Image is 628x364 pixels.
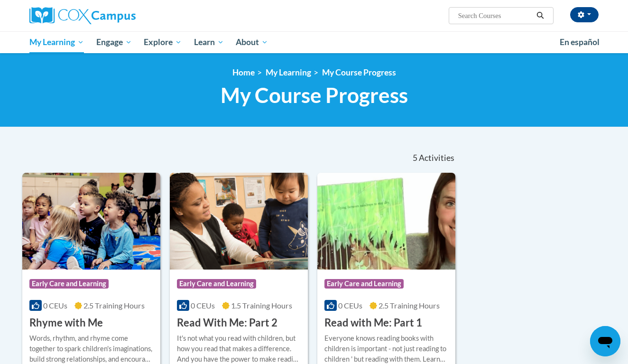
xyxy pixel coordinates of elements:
img: Course Logo [170,173,308,270]
span: En español [560,37,600,47]
span: Explore [144,37,182,48]
button: Search [533,10,547,21]
span: Activities [419,153,454,163]
span: 0 CEUs [191,301,215,310]
h3: Read With Me: Part 2 [177,316,277,330]
a: My Learning [23,31,90,53]
span: My Course Progress [221,83,408,108]
span: 1.5 Training Hours [231,301,292,310]
h3: Rhyme with Me [29,316,103,330]
span: 0 CEUs [43,301,67,310]
a: Learn [188,31,230,53]
span: Learn [194,37,224,48]
a: My Course Progress [322,67,396,77]
iframe: Button to launch messaging window [590,326,620,356]
span: 5 [413,153,417,163]
span: 0 CEUs [338,301,362,310]
a: Explore [138,31,188,53]
h3: Read with Me: Part 1 [324,316,422,330]
span: Early Care and Learning [29,279,109,289]
button: Account Settings [570,7,599,22]
input: Search Courses [457,10,533,21]
span: Engage [96,37,132,48]
span: Early Care and Learning [324,279,404,289]
img: Course Logo [317,173,455,270]
span: 2.5 Training Hours [83,301,145,310]
a: About [230,31,275,53]
a: Cox Campus [29,7,210,24]
span: About [236,37,268,48]
img: Cox Campus [29,7,136,24]
a: En español [554,32,606,52]
span: Early Care and Learning [177,279,256,289]
a: My Learning [266,67,311,77]
div: Main menu [15,31,613,53]
a: Engage [90,31,138,53]
img: Course Logo [22,173,160,270]
span: My Learning [29,37,84,48]
span: 2.5 Training Hours [379,301,440,310]
a: Home [232,67,255,77]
